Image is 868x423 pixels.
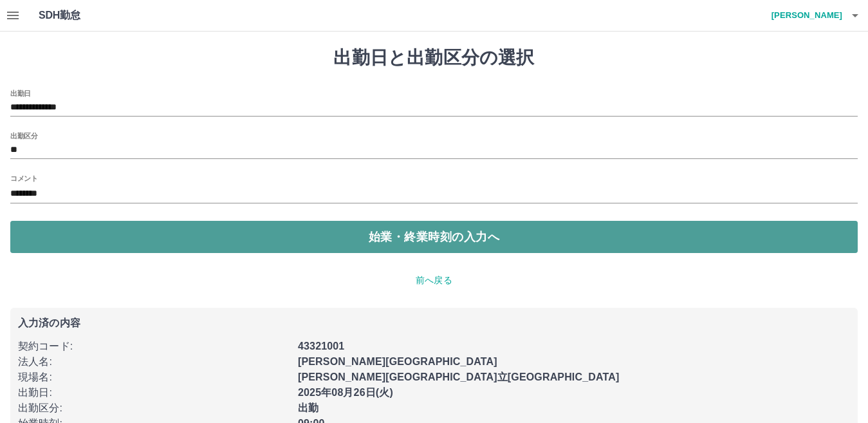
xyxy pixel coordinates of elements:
[298,387,393,398] b: 2025年08月26日(火)
[18,400,290,416] p: 出勤区分 :
[10,173,37,183] label: コメント
[18,354,290,370] p: 法人名 :
[298,402,319,413] b: 出勤
[18,339,290,354] p: 契約コード :
[10,47,858,69] h1: 出勤日と出勤区分の選択
[10,274,858,287] p: 前へ戻る
[10,131,37,140] label: 出勤区分
[298,356,497,367] b: [PERSON_NAME][GEOGRAPHIC_DATA]
[10,88,31,98] label: 出勤日
[298,341,344,352] b: 43321001
[10,221,858,253] button: 始業・終業時刻の入力へ
[18,318,850,328] p: 入力済の内容
[298,371,619,382] b: [PERSON_NAME][GEOGRAPHIC_DATA]立[GEOGRAPHIC_DATA]
[18,385,290,400] p: 出勤日 :
[18,370,290,385] p: 現場名 :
